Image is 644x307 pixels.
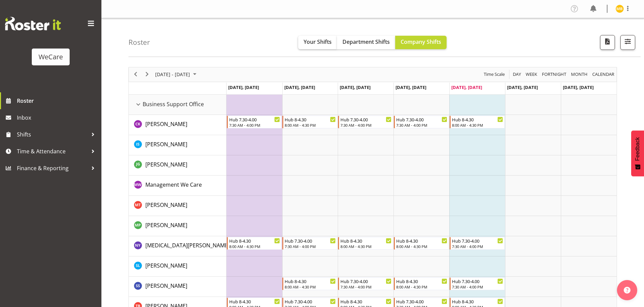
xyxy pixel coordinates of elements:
div: Chloe Kim"s event - Hub 8-4.30 Begin From Friday, September 26, 2025 at 8:00:00 AM GMT+12:00 Ends... [450,116,505,128]
span: [DATE] - [DATE] [154,70,191,79]
span: Fortnight [541,70,567,79]
div: Nikita Yates"s event - Hub 7.30-4.00 Begin From Friday, September 26, 2025 at 7:30:00 AM GMT+12:0... [450,237,505,250]
div: Savita Savita"s event - Hub 7.30-4.00 Begin From Friday, September 26, 2025 at 7:30:00 AM GMT+12:... [450,277,505,290]
button: Fortnight [541,70,568,79]
div: Chloe Kim"s event - Hub 7.30-4.00 Begin From Thursday, September 25, 2025 at 7:30:00 AM GMT+12:00... [394,116,449,128]
div: Hub 8-4.30 [452,116,503,123]
div: Hub 7.30-4.00 [340,278,391,284]
button: Download a PDF of the roster according to the set date range. [600,35,615,50]
div: Chloe Kim"s event - Hub 8-4.30 Begin From Tuesday, September 23, 2025 at 8:00:00 AM GMT+12:00 End... [282,116,337,128]
div: Hub 7.30-4.00 [340,116,391,123]
td: Sarah Lamont resource [129,256,226,277]
div: Hub 8-4.30 [229,237,280,244]
a: [PERSON_NAME] [145,120,187,128]
span: [DATE], [DATE] [507,84,538,90]
div: Hub 7.30-4.00 [396,298,447,305]
div: Hub 7.30-4.00 [285,298,336,305]
div: Hub 7.30-4.00 [285,237,336,244]
a: [MEDICAL_DATA][PERSON_NAME] [145,241,230,249]
span: Feedback [635,137,641,161]
span: [DATE], [DATE] [228,84,259,90]
td: Management We Care resource [129,176,226,196]
div: Hub 7.30-4.00 [452,237,503,244]
div: 8:00 AM - 4:30 PM [229,244,280,249]
div: Chloe Kim"s event - Hub 7.30-4.00 Begin From Wednesday, September 24, 2025 at 7:30:00 AM GMT+12:0... [338,116,393,128]
span: Shifts [17,129,88,140]
span: [PERSON_NAME] [145,161,187,168]
div: Hub 8-4.30 [452,298,503,305]
div: WeCare [39,52,63,62]
td: Chloe Kim resource [129,115,226,135]
td: Business Support Office resource [129,95,226,115]
span: calendar [592,70,615,79]
img: matthew-brewer11790.jpg [616,5,624,13]
span: Inbox [17,113,98,123]
button: Timeline Month [570,70,589,79]
td: Isabel Simcox resource [129,135,226,155]
div: 8:00 AM - 4:30 PM [396,244,447,249]
span: Your Shifts [304,38,332,45]
div: Nikita Yates"s event - Hub 8-4.30 Begin From Monday, September 22, 2025 at 8:00:00 AM GMT+12:00 E... [227,237,282,250]
span: [PERSON_NAME] [145,120,187,128]
span: [DATE], [DATE] [340,84,371,90]
div: 7:30 AM - 4:00 PM [340,284,391,289]
div: 8:00 AM - 4:30 PM [285,122,336,128]
div: September 22 - 28, 2025 [153,67,200,82]
span: [PERSON_NAME] [145,141,187,148]
span: [DATE], [DATE] [563,84,594,90]
div: Hub 7.30-4.00 [396,116,447,123]
div: 7:30 AM - 4:00 PM [285,244,336,249]
div: next period [141,67,153,82]
td: Michelle Thomas resource [129,196,226,216]
span: Day [512,70,522,79]
div: Nikita Yates"s event - Hub 7.30-4.00 Begin From Tuesday, September 23, 2025 at 7:30:00 AM GMT+12:... [282,237,337,250]
a: Management We Care [145,181,202,189]
div: 8:00 AM - 4:30 PM [285,284,336,289]
a: [PERSON_NAME] [145,140,187,148]
td: Savita Savita resource [129,277,226,297]
span: Roster [17,96,98,106]
td: Janine Grundler resource [129,155,226,176]
a: [PERSON_NAME] [145,160,187,168]
div: Savita Savita"s event - Hub 8-4.30 Begin From Tuesday, September 23, 2025 at 8:00:00 AM GMT+12:00... [282,277,337,290]
img: Rosterit website logo [5,17,61,30]
a: [PERSON_NAME] [145,262,187,270]
span: Week [525,70,538,79]
div: 8:00 AM - 4:30 PM [340,244,391,249]
a: [PERSON_NAME] [145,201,187,209]
div: 8:00 AM - 4:30 PM [452,122,503,128]
span: [DATE], [DATE] [396,84,426,90]
button: Time Scale [483,70,506,79]
div: Chloe Kim"s event - Hub 7.30-4.00 Begin From Monday, September 22, 2025 at 7:30:00 AM GMT+12:00 E... [227,116,282,128]
div: Savita Savita"s event - Hub 7.30-4.00 Begin From Wednesday, September 24, 2025 at 7:30:00 AM GMT+... [338,277,393,290]
div: Hub 7.30-4.00 [452,278,503,284]
button: Timeline Week [525,70,539,79]
span: Department Shifts [342,38,390,45]
td: Nikita Yates resource [129,236,226,256]
div: previous period [130,67,141,82]
a: [PERSON_NAME] [145,221,187,229]
span: Time & Attendance [17,146,88,156]
div: Hub 8-4.30 [285,116,336,123]
div: Hub 7.30-4.00 [229,116,280,123]
div: 7:30 AM - 4:00 PM [340,122,391,128]
button: Timeline Day [512,70,522,79]
span: [DATE], [DATE] [284,84,315,90]
div: Hub 8-4.30 [340,237,391,244]
div: Hub 8-4.30 [396,278,447,284]
a: [PERSON_NAME] [145,282,187,290]
div: Hub 8-4.30 [229,298,280,305]
button: Next [143,70,152,79]
button: Feedback - Show survey [631,130,644,176]
button: Your Shifts [298,36,337,49]
span: Management We Care [145,181,202,188]
div: 7:30 AM - 4:00 PM [452,284,503,289]
span: Company Shifts [401,38,441,45]
span: [DATE], [DATE] [451,84,482,90]
button: Company Shifts [395,36,447,49]
span: Finance & Reporting [17,163,88,173]
span: Business Support Office [143,100,204,108]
